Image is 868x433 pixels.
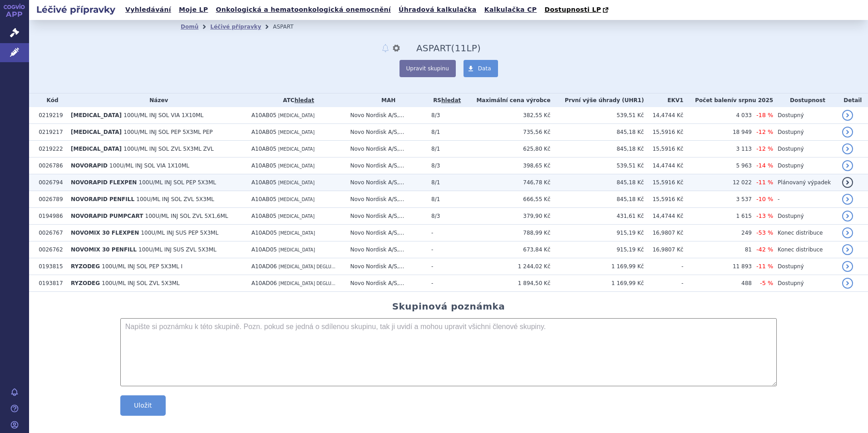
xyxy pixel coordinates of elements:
[760,280,773,286] span: -5 %
[252,179,276,186] span: A10AB05
[842,227,853,238] a: detail
[756,196,773,202] span: -10 %
[34,275,66,292] td: 0193817
[396,4,479,16] a: Úhradová kalkulačka
[773,124,838,141] td: Dostupný
[463,191,550,208] td: 666,55 Kč
[756,179,773,186] span: -11 %
[295,97,314,103] a: hledat
[278,180,315,185] span: [MEDICAL_DATA]
[463,141,550,157] td: 625,80 Kč
[773,258,838,275] td: Dostupný
[463,174,550,191] td: 746,78 Kč
[427,241,463,258] td: -
[346,208,427,225] td: Novo Nordisk A/S,...
[34,107,66,124] td: 0219219
[838,93,868,107] th: Detail
[252,280,277,286] span: A10AD06
[34,191,66,208] td: 0026789
[34,124,66,141] td: 0219217
[71,263,100,270] span: RYZODEG
[842,211,853,221] a: detail
[756,145,773,152] span: -12 %
[252,196,276,202] span: A10AB05
[346,275,427,292] td: Novo Nordisk A/S,...
[346,93,427,107] th: MAH
[441,97,461,103] a: hledat
[123,146,213,152] span: 100U/ML INJ SOL ZVL 5X3ML ZVL
[842,244,853,255] a: detail
[842,194,853,205] a: detail
[34,225,66,241] td: 0026767
[644,225,683,241] td: 16,9807 Kč
[463,107,550,124] td: 382,55 Kč
[427,275,463,292] td: -
[683,141,752,157] td: 3 113
[683,107,752,124] td: 4 033
[252,246,277,253] span: A10AD05
[392,301,505,312] h2: Skupinová poznámka
[683,225,752,241] td: 249
[273,20,305,34] li: ASPART
[346,157,427,174] td: Novo Nordisk A/S,...
[427,93,463,107] th: RS
[431,213,440,219] span: 8/3
[683,208,752,225] td: 1 615
[542,4,613,16] a: Dostupnosti LP
[181,24,198,30] a: Domů
[120,395,166,416] button: Uložit
[123,129,212,135] span: 100U/ML INJ SOL PEP 5X3ML PEP
[71,129,122,135] span: [MEDICAL_DATA]
[346,107,427,124] td: Novo Nordisk A/S,...
[773,191,838,208] td: -
[644,124,683,141] td: 15,5916 Kč
[463,208,550,225] td: 379,90 Kč
[252,213,276,219] span: A10AB05
[279,281,335,286] span: [MEDICAL_DATA] DEGLU...
[551,225,644,241] td: 915,19 Kč
[139,179,216,186] span: 100U/ML INJ SOL PEP 5X3ML
[346,225,427,241] td: Novo Nordisk A/S,...
[278,113,315,118] span: [MEDICAL_DATA]
[463,225,550,241] td: 788,99 Kč
[346,258,427,275] td: Novo Nordisk A/S,...
[145,213,228,219] span: 100U/ML INJ SOL ZVL 5X1,6ML
[431,196,440,202] span: 8/1
[34,208,66,225] td: 0194986
[247,93,346,107] th: ATC
[756,229,773,236] span: -53 %
[71,246,137,253] span: NOVOMIX 30 PENFILL
[463,275,550,292] td: 1 894,50 Kč
[773,174,838,191] td: Plánovaný výpadek
[213,4,394,16] a: Onkologická a hematoonkologická onemocnění
[683,275,752,292] td: 488
[34,174,66,191] td: 0026794
[427,225,463,241] td: -
[346,124,427,141] td: Novo Nordisk A/S,...
[756,263,773,270] span: -11 %
[71,280,100,286] span: RYZODEG
[551,258,644,275] td: 1 169,99 Kč
[773,225,838,241] td: Konec distribuce
[683,93,773,107] th: Počet balení
[551,157,644,174] td: 539,51 Kč
[71,162,108,169] span: NOVORAPID
[455,43,467,54] span: 11
[478,65,491,72] span: Data
[644,107,683,124] td: 14,4744 Kč
[544,6,601,13] span: Dostupnosti LP
[683,258,752,275] td: 11 893
[551,241,644,258] td: 915,19 Kč
[416,43,451,54] span: ASPART
[773,93,838,107] th: Dostupnost
[123,112,203,118] span: 100U/ML INJ SOL VIA 1X10ML
[842,110,853,121] a: detail
[451,43,481,54] span: ( LP)
[463,241,550,258] td: 673,84 Kč
[123,4,174,16] a: Vyhledávání
[644,174,683,191] td: 15,5916 Kč
[34,241,66,258] td: 0026762
[773,275,838,292] td: Dostupný
[279,247,315,252] span: [MEDICAL_DATA]
[34,93,66,107] th: Kód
